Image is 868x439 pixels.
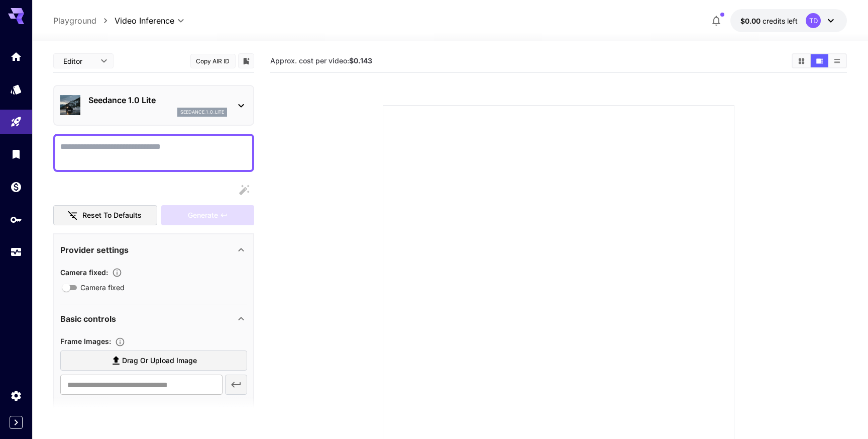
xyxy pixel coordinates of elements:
[122,355,197,367] span: Drag or upload image
[60,244,129,256] p: Provider settings
[53,15,115,27] nav: breadcrumb
[242,55,251,67] button: Add to library
[10,50,22,63] div: Home
[10,416,23,429] button: Expand sidebar
[63,56,94,66] span: Editor
[763,17,798,25] span: credits left
[730,9,847,32] button: $0.00TD
[828,54,846,67] button: Show videos in list view
[60,313,116,325] p: Basic controls
[60,337,111,345] span: Frame Images :
[80,282,125,293] span: Camera fixed
[792,53,847,68] div: Show videos in grid viewShow videos in video viewShow videos in list view
[349,56,372,65] b: $0.143
[60,268,108,277] span: Camera fixed :
[806,13,821,28] div: TD
[60,350,247,371] label: Drag or upload image
[740,16,798,26] div: $0.00
[10,246,22,258] div: Usage
[10,389,22,402] div: Settings
[811,54,828,67] button: Show videos in video view
[53,15,96,27] a: Playground
[270,56,372,65] span: Approx. cost per video:
[10,148,22,160] div: Library
[60,90,247,121] div: Seedance 1.0 Liteseedance_1_0_lite
[88,94,227,106] p: Seedance 1.0 Lite
[10,181,22,193] div: Wallet
[190,54,236,68] button: Copy AIR ID
[10,83,22,96] div: Models
[53,205,158,226] button: Reset to defaults
[180,109,224,116] p: seedance_1_0_lite
[10,116,22,128] div: Playground
[60,307,247,331] div: Basic controls
[10,213,22,226] div: API Keys
[111,337,129,347] button: Upload frame images.
[60,238,247,262] div: Provider settings
[115,15,174,27] span: Video Inference
[740,17,763,25] span: $0.00
[793,54,810,67] button: Show videos in grid view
